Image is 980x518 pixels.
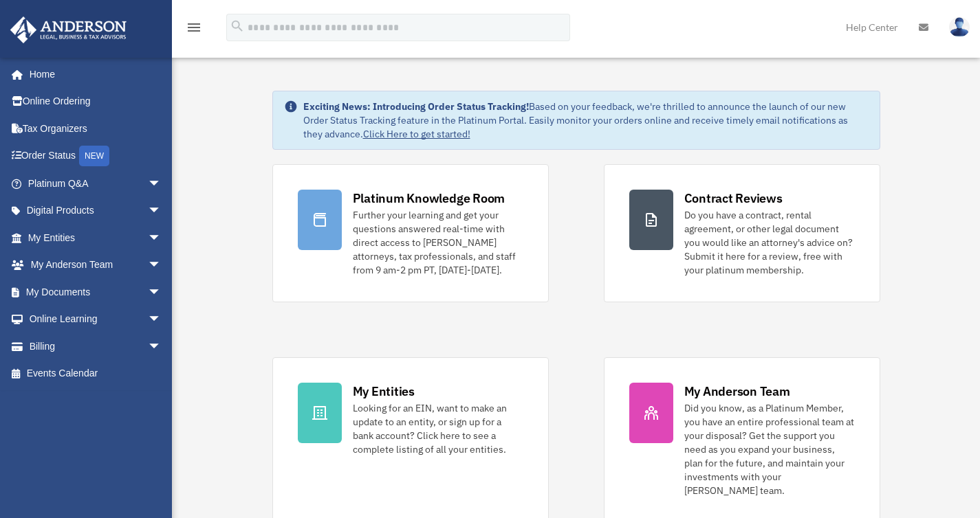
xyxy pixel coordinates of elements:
div: Do you have a contract, rental agreement, or other legal document you would like an attorney's ad... [684,208,855,277]
a: Platinum Q&Aarrow_drop_down [10,170,182,197]
span: arrow_drop_down [148,251,175,280]
a: Online Learningarrow_drop_down [10,306,182,333]
span: arrow_drop_down [148,278,175,306]
div: NEW [79,146,109,166]
a: Contract Reviews Do you have a contract, rental agreement, or other legal document you would like... [604,164,880,302]
a: menu [186,24,202,36]
img: User Pic [949,17,970,37]
a: Events Calendar [10,360,182,387]
span: arrow_drop_down [148,333,175,361]
i: search [230,19,245,34]
strong: Exciting News: Introducing Order Status Tracking! [303,100,529,113]
span: arrow_drop_down [148,197,175,225]
a: Billingarrow_drop_down [10,333,182,360]
a: Order StatusNEW [10,142,182,170]
div: My Entities [353,383,415,400]
img: Anderson Advisors Platinum Portal [6,16,131,43]
a: Home [10,60,175,88]
div: My Anderson Team [684,383,790,400]
div: Further your learning and get your questions answered real-time with direct access to [PERSON_NAM... [353,208,523,277]
a: Platinum Knowledge Room Further your learning and get your questions answered real-time with dire... [272,164,549,302]
a: My Entitiesarrow_drop_down [10,224,182,251]
a: Click Here to get started! [363,128,470,140]
a: Tax Organizers [10,115,182,142]
i: menu [186,19,202,36]
a: My Anderson Teamarrow_drop_down [10,251,182,279]
span: arrow_drop_down [148,306,175,334]
span: arrow_drop_down [148,170,175,198]
div: Did you know, as a Platinum Member, you have an entire professional team at your disposal? Get th... [684,401,855,497]
a: My Documentsarrow_drop_down [10,278,182,306]
span: arrow_drop_down [148,224,175,252]
div: Based on your feedback, we're thrilled to announce the launch of our new Order Status Tracking fe... [303,100,869,141]
div: Platinum Knowledge Room [353,190,505,207]
a: Digital Productsarrow_drop_down [10,197,182,225]
div: Looking for an EIN, want to make an update to an entity, or sign up for a bank account? Click her... [353,401,523,456]
a: Online Ordering [10,88,182,115]
div: Contract Reviews [684,190,783,207]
